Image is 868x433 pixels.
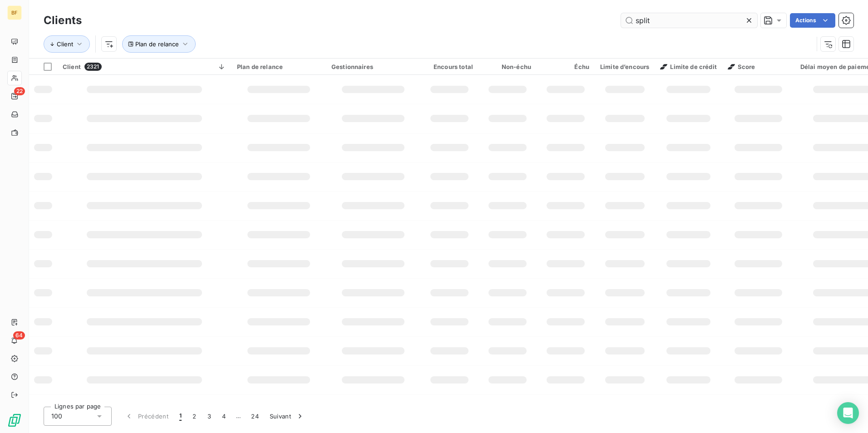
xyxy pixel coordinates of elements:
[217,407,231,426] button: 4
[600,63,649,70] div: Limite d’encours
[542,63,589,70] div: Échu
[84,63,102,71] span: 2321
[264,407,310,426] button: Suivant
[728,63,755,70] span: Score
[13,331,25,340] span: 64
[837,402,859,424] div: Open Intercom Messenger
[187,407,202,426] button: 2
[237,63,321,70] div: Plan de relance
[122,35,196,53] button: Plan de relance
[51,412,62,421] span: 100
[14,87,25,95] span: 22
[57,40,73,48] span: Client
[660,63,716,70] span: Limite de crédit
[246,407,264,426] button: 24
[331,63,415,70] div: Gestionnaires
[484,63,531,70] div: Non-échu
[63,63,81,70] span: Client
[44,35,90,53] button: Client
[179,412,182,421] span: 1
[7,413,22,428] img: Logo LeanPay
[426,63,473,70] div: Encours total
[621,13,757,28] input: Rechercher
[119,407,174,426] button: Précédent
[790,13,835,28] button: Actions
[7,5,22,20] div: BF
[231,409,246,423] span: …
[174,407,187,426] button: 1
[135,40,179,48] span: Plan de relance
[202,407,217,426] button: 3
[44,12,82,29] h3: Clients
[7,89,21,103] a: 22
